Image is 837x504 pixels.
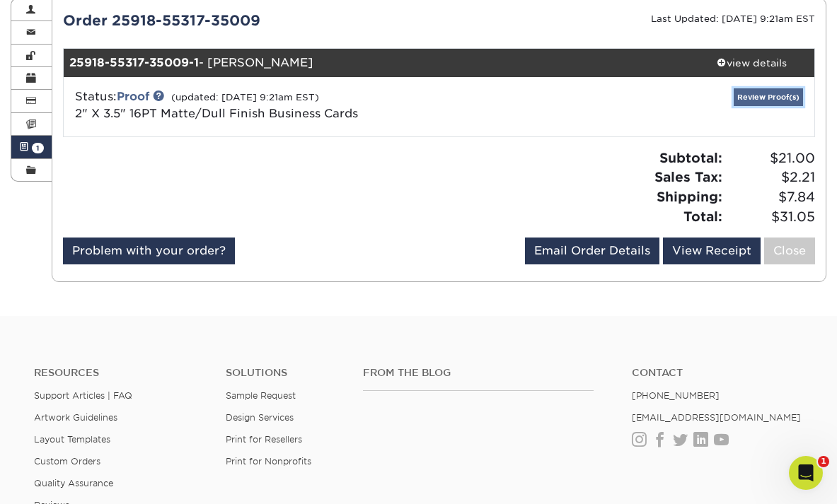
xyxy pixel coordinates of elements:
span: 1 [32,143,44,153]
h4: Solutions [226,367,342,379]
a: 2" X 3.5" 16PT Matte/Dull Finish Business Cards [75,107,358,120]
a: Artwork Guidelines [34,412,117,423]
strong: Total: [683,209,722,224]
h4: Resources [34,367,204,379]
span: 1 [818,456,829,467]
small: (updated: [DATE] 9:21am EST) [171,92,319,102]
a: Print for Nonprofits [226,456,311,467]
a: Proof [117,90,149,103]
span: $2.21 [727,168,815,187]
a: Close [764,238,815,264]
strong: Subtotal: [659,150,722,165]
a: View Receipt [663,238,761,264]
div: Order 25918-55317-35009 [52,10,439,31]
span: $31.05 [727,207,815,227]
a: view details [689,49,814,77]
a: Design Services [226,412,294,423]
a: Print for Resellers [226,434,302,445]
h4: From the Blog [363,367,594,379]
strong: Sales Tax: [654,169,722,184]
span: $21.00 [727,148,815,168]
a: Support Articles | FAQ [34,390,132,401]
a: Contact [632,367,802,379]
a: Custom Orders [34,456,100,467]
a: Problem with your order? [63,238,235,264]
div: - [PERSON_NAME] [64,49,689,77]
a: [PHONE_NUMBER] [632,390,720,401]
div: Status: [64,88,564,122]
a: 1 [11,136,52,158]
a: Sample Request [226,390,296,401]
a: [EMAIL_ADDRESS][DOMAIN_NAME] [632,412,801,423]
span: $7.84 [727,187,815,207]
a: Layout Templates [34,434,110,445]
a: Email Order Details [525,238,659,264]
small: Last Updated: [DATE] 9:21am EST [651,13,815,24]
iframe: Intercom live chat [789,456,823,490]
div: view details [689,56,814,70]
a: Quality Assurance [34,478,113,488]
strong: 25918-55317-35009-1 [69,56,199,69]
a: Review Proof(s) [734,88,803,106]
strong: Shipping: [657,189,722,204]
